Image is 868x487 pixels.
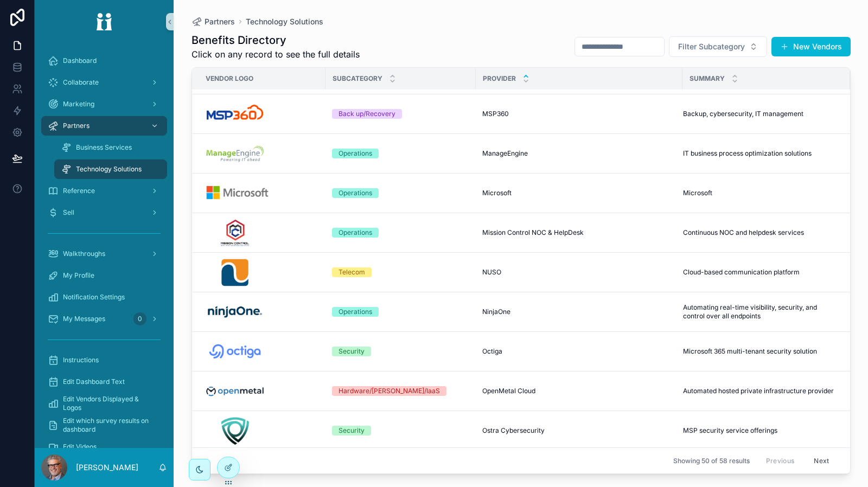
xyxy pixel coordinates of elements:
[63,121,90,130] span: Partners
[339,109,395,119] div: Back up/Recovery
[683,149,812,158] span: IT business process optimization solutions
[683,426,837,435] a: MSP security service offerings
[63,56,97,65] span: Dashboard
[205,16,235,27] span: Partners
[133,312,146,325] div: 0
[683,189,712,197] span: Microsoft
[54,159,167,179] a: Technology Solutions
[63,416,156,434] span: Edit which survey results on dashboard
[332,307,469,317] a: Operations
[41,287,167,307] a: Notification Settings
[41,51,167,71] a: Dashboard
[482,307,510,316] span: NinjaOne
[482,110,509,118] span: MSP360
[678,41,745,52] span: Filter Subcategory
[482,149,676,158] a: ManageEngine
[35,43,174,448] div: scrollable content
[482,228,676,237] a: Mission Control NOC & HelpDesk
[482,110,676,118] a: MSP360
[76,462,138,473] p: [PERSON_NAME]
[41,73,167,92] a: Collaborate
[683,303,837,321] a: Automating real-time visibility, security, and control over all endpoints
[41,116,167,136] a: Partners
[333,74,382,83] span: Subcategory
[41,437,167,457] a: Edit Videos
[54,138,167,157] a: Business Services
[482,426,545,435] span: Ostra Cybersecurity
[482,189,512,197] span: Microsoft
[683,426,777,435] span: MSP security service offerings
[683,387,837,395] a: Automated hosted private infrastructure provider
[482,149,528,158] span: ManageEngine
[63,443,97,451] span: Edit Videos
[332,188,469,198] a: Operations
[482,387,535,395] span: OpenMetal Cloud
[41,266,167,285] a: My Profile
[482,347,676,356] a: Octiga
[41,244,167,264] a: Walkthroughs
[339,267,365,277] div: Telecom
[41,309,167,329] a: My Messages0
[683,268,800,277] span: Cloud-based communication platform
[41,203,167,222] a: Sell
[205,376,319,406] a: Openmetal-Portal.png
[205,415,319,446] a: Ostra-Portal.png
[683,228,837,237] a: Continuous NOC and helpdesk services
[339,188,372,198] div: Operations
[332,386,469,396] a: Hardware/[PERSON_NAME]/IaaS
[41,415,167,435] a: Edit which survey results on dashboard
[683,110,803,118] span: Backup, cybersecurity, IT management
[339,426,365,435] div: Security
[76,143,132,152] span: Business Services
[332,426,469,435] a: Security
[205,297,319,327] a: NINJAONE.png
[482,268,676,277] a: NUSO
[63,395,156,412] span: Edit Vendors Displayed & Logos
[683,387,834,395] span: Automated hosted private infrastructure provider
[669,36,767,57] button: Select Button
[192,48,360,61] span: Click on any record to see the full details
[339,307,372,317] div: Operations
[205,257,265,287] img: Nuso-Portal.png
[41,372,167,392] a: Edit Dashboard Text
[683,110,837,118] a: Backup, cybersecurity, IT management
[482,347,502,356] span: Octiga
[332,267,469,277] a: Telecom
[206,74,253,83] span: Vendor Logo
[339,149,372,158] div: Operations
[63,78,99,87] span: Collaborate
[41,94,167,114] a: Marketing
[683,149,837,158] a: IT business process optimization solutions
[683,268,837,277] a: Cloud-based communication platform
[192,16,235,27] a: Partners
[771,37,851,56] button: New Vendors
[683,228,804,237] span: Continuous NOC and helpdesk services
[205,178,269,208] img: msft.png
[205,336,265,367] img: octiga.png
[339,347,365,356] div: Security
[63,208,74,217] span: Sell
[246,16,323,27] a: Technology Solutions
[63,249,105,258] span: Walkthroughs
[205,99,265,129] img: MSP360-Portal.png
[482,426,676,435] a: Ostra Cybersecurity
[482,189,676,197] a: Microsoft
[332,149,469,158] a: Operations
[683,347,837,356] a: Microsoft 365 multi-tenant security solution
[205,376,265,406] img: Openmetal-Portal.png
[806,452,837,469] button: Next
[482,387,676,395] a: OpenMetal Cloud
[205,99,319,129] a: MSP360-Portal.png
[205,297,265,327] img: NINJAONE.png
[332,109,469,119] a: Back up/Recovery
[41,181,167,201] a: Reference
[339,386,440,396] div: Hardware/[PERSON_NAME]/IaaS
[482,228,584,237] span: Mission Control NOC & HelpDesk
[332,228,469,238] a: Operations
[63,100,94,108] span: Marketing
[205,217,265,248] img: MC-Control-Portal.png
[205,257,319,287] a: Nuso-Portal.png
[483,74,516,83] span: Provider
